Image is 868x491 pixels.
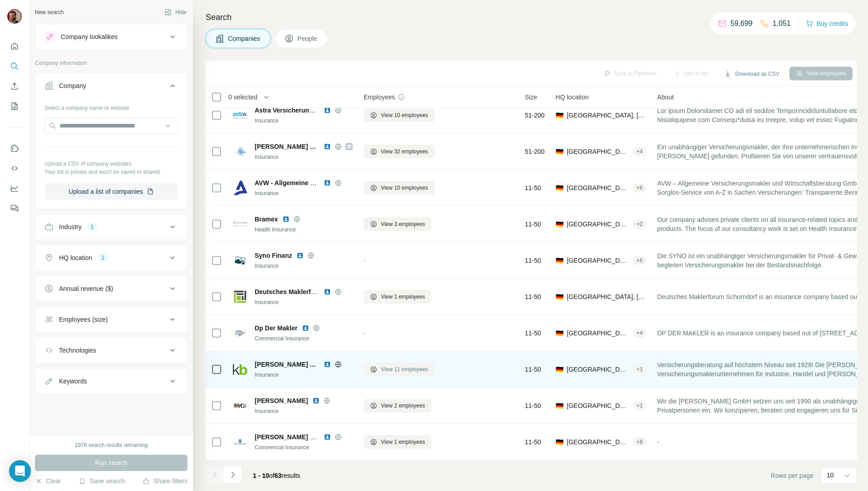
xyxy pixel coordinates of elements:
[556,401,563,410] span: 🇩🇪
[556,220,563,229] span: 🇩🇪
[556,93,589,102] span: HQ location
[827,471,834,480] p: 10
[567,183,629,192] span: [GEOGRAPHIC_DATA], [GEOGRAPHIC_DATA]
[35,476,61,486] button: Clear
[633,220,646,228] div: + 2
[44,100,178,112] div: Select a company name or website
[525,365,541,374] span: 11-50
[255,251,292,260] span: Syno Finanz
[296,252,304,259] img: LinkedIn logo
[59,315,108,324] div: Employees (size)
[269,472,275,479] span: of
[556,183,563,192] span: 🇩🇪
[312,397,320,404] img: LinkedIn logo
[255,324,297,333] span: Dp Der Makler
[633,402,646,410] div: + 1
[364,257,366,264] span: -
[364,93,395,102] span: Employees
[556,365,563,374] span: 🇩🇪
[567,365,629,374] span: [GEOGRAPHIC_DATA], [GEOGRAPHIC_DATA]
[364,181,434,195] button: View 10 employees
[255,360,319,369] span: [PERSON_NAME] AND KG
[7,140,22,157] button: Use Surfe on LinkedIn
[224,466,242,484] button: Navigate to next page
[35,59,187,67] p: Company information
[9,460,31,482] div: Open Intercom Messenger
[59,346,96,355] div: Technologies
[255,371,353,379] div: Insurance
[771,471,814,480] span: Rows per page
[381,111,428,119] span: View 10 employees
[525,292,541,301] span: 11-50
[143,476,187,486] button: Share filters
[255,433,443,441] span: [PERSON_NAME] und [PERSON_NAME] Versicherungsmakler
[255,288,363,295] span: Deutsches Maklerforum Schorndorf
[633,329,646,337] div: + 4
[255,298,353,306] div: Insurance
[255,407,353,415] div: Insurance
[324,179,331,187] img: LinkedIn logo
[567,437,629,447] span: [GEOGRAPHIC_DATA], [GEOGRAPHIC_DATA]
[228,34,261,43] span: Companies
[255,215,278,224] span: Bramex
[567,256,629,265] span: [GEOGRAPHIC_DATA], [GEOGRAPHIC_DATA]
[567,401,629,410] span: [GEOGRAPHIC_DATA], [GEOGRAPHIC_DATA]
[657,437,660,447] span: -
[59,222,82,231] div: Industry
[255,226,353,234] div: Health Insurance
[525,437,541,447] span: 11-50
[35,278,187,300] button: Annual revenue ($)
[233,290,247,304] img: Logo of Deutsches Maklerforum Schorndorf
[364,329,366,337] span: -
[35,247,187,269] button: HQ location1
[59,284,113,293] div: Annual revenue ($)
[255,189,353,197] div: Insurance
[364,435,431,449] button: View 1 employees
[35,216,187,238] button: Industry1
[255,179,451,187] span: AVW - Allgemeine Versicherungsmakler und Wirtschaftsberatung
[381,293,425,301] span: View 1 employees
[206,11,857,24] h4: Search
[556,292,563,301] span: 🇩🇪
[255,117,353,125] div: Insurance
[633,184,646,192] div: + 6
[35,339,187,361] button: Technologies
[324,107,331,114] img: LinkedIn logo
[633,147,646,156] div: + 4
[158,5,193,19] button: Hide
[525,220,541,229] span: 11-50
[253,472,269,479] span: 1 - 10
[253,472,300,479] span: results
[567,292,646,301] span: [GEOGRAPHIC_DATA], [GEOGRAPHIC_DATA]
[7,78,22,94] button: Enrich CSV
[35,26,187,48] button: Company lookalikes
[364,399,431,412] button: View 2 employees
[59,81,86,90] div: Company
[233,181,247,195] img: Logo of AVW - Allgemeine Versicherungsmakler und Wirtschaftsberatung
[233,217,247,231] img: Logo of Bramex
[7,58,22,74] button: Search
[255,142,319,151] span: [PERSON_NAME] & [PERSON_NAME]
[75,441,148,449] div: 1978 search results remaining
[255,107,324,114] span: Astra Versicherung AG
[87,223,98,231] div: 1
[773,18,791,29] p: 1,051
[381,184,428,192] span: View 10 employees
[567,329,629,338] span: [GEOGRAPHIC_DATA], [GEOGRAPHIC_DATA]
[44,168,178,176] p: Your list is private and won't be saved or shared.
[364,363,434,376] button: View 11 employees
[633,438,646,446] div: + 8
[7,38,22,54] button: Quick start
[275,472,282,479] span: 63
[35,75,187,100] button: Company
[7,160,22,177] button: Use Surfe API
[364,217,431,231] button: View 3 employees
[233,435,247,449] img: Logo of Nonnenmacher und Bayer Versicherungsmakler
[35,309,187,330] button: Employees (size)
[233,329,247,337] img: Logo of Dp Der Makler
[98,254,108,262] div: 1
[567,220,629,229] span: [GEOGRAPHIC_DATA], [GEOGRAPHIC_DATA]
[255,262,353,270] div: Insurance
[556,329,563,338] span: 🇩🇪
[255,334,353,343] div: Commercial Insurance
